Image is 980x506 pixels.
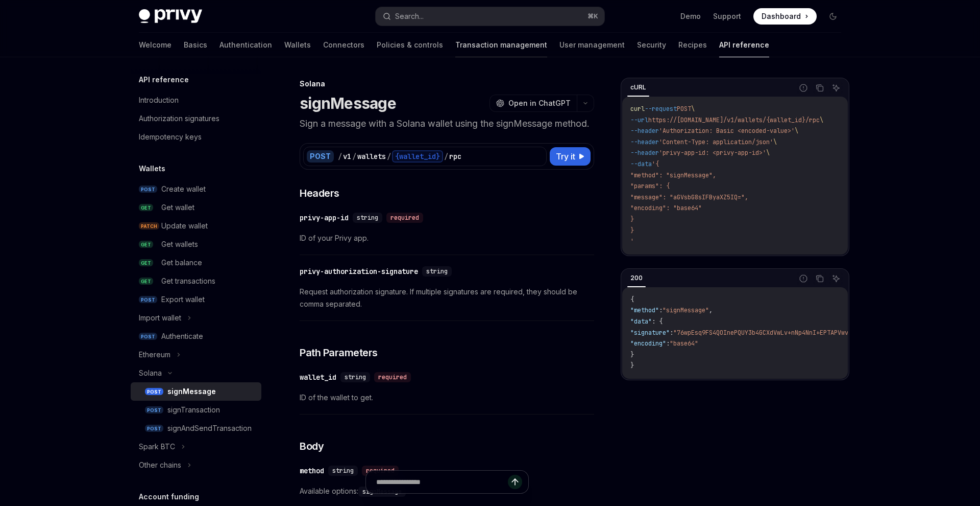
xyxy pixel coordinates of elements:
[392,150,443,163] div: {wallet_id}
[797,272,810,285] button: Report incorrect code
[666,339,670,348] span: :
[362,466,399,476] div: required
[630,295,634,304] span: {
[300,346,378,360] span: Path Parameters
[161,330,203,342] div: Authenticate
[139,222,159,230] span: PATCH
[300,266,418,277] div: privy-authorization-signature
[377,33,443,57] a: Policies & controls
[139,259,153,267] span: GET
[670,329,673,337] span: :
[139,33,171,57] a: Welcome
[357,151,386,162] div: wallets
[131,290,261,309] a: POSTExport wallet
[300,117,594,131] p: Sign a message with a Solana wallet using the signMessage method.
[161,238,198,250] div: Get wallets
[652,317,663,326] span: : {
[387,151,391,162] div: /
[444,151,448,162] div: /
[131,198,261,217] a: GETGet wallet
[652,160,659,168] span: '{
[691,105,695,113] span: \
[343,151,351,162] div: v1
[300,186,339,200] span: Headers
[139,163,165,175] h5: Wallets
[131,419,261,438] a: POSTsignAndSendTransaction
[332,467,354,475] span: string
[145,425,163,432] span: POST
[300,213,349,223] div: privy-app-id
[630,329,670,337] span: "signature"
[131,128,261,146] a: Idempotency keys
[813,81,826,95] button: Copy the contents from the code block
[659,149,766,157] span: 'privy-app-id: <privy-app-id>'
[300,94,396,112] h1: signMessage
[670,339,698,348] span: "base64"
[167,422,252,434] div: signAndSendTransaction
[630,306,659,314] span: "method"
[550,147,591,166] button: Try it
[139,312,181,324] div: Import wallet
[374,372,411,382] div: required
[825,8,841,25] button: Toggle dark mode
[762,11,801,21] span: Dashboard
[630,149,659,157] span: --header
[139,112,219,125] div: Authorization signatures
[300,286,594,310] span: Request authorization signature. If multiple signatures are required, they should be comma separa...
[630,171,716,179] span: "method": "signMessage",
[131,254,261,272] a: GETGet balance
[648,116,820,124] span: https://[DOMAIN_NAME]/v1/wallets/{wallet_id}/rpc
[300,466,324,476] div: method
[627,81,649,94] div: cURL
[426,267,448,275] span: string
[284,33,311,57] a: Wallets
[630,127,659,135] span: --header
[131,217,261,235] a: PATCHUpdate wallet
[219,33,272,57] a: Authentication
[161,183,206,195] div: Create wallet
[709,306,713,314] span: ,
[630,182,670,190] span: "params": {
[161,257,202,269] div: Get balance
[131,327,261,346] a: POSTAuthenticate
[307,150,334,163] div: POST
[131,235,261,254] a: GETGet wallets
[352,151,356,162] div: /
[455,33,547,57] a: Transaction management
[630,351,634,359] span: }
[829,81,843,95] button: Ask AI
[357,214,378,222] span: string
[587,12,598,20] span: ⌘ K
[161,293,205,306] div: Export wallet
[630,204,702,212] span: "encoding": "base64"
[139,204,153,212] span: GET
[300,392,594,404] span: ID of the wallet to get.
[139,367,162,379] div: Solana
[139,296,157,304] span: POST
[797,81,810,95] button: Report incorrect code
[813,272,826,285] button: Copy the contents from the code block
[161,220,208,232] div: Update wallet
[630,361,634,370] span: }
[139,131,202,143] div: Idempotency keys
[131,401,261,419] a: POSTsignTransaction
[131,272,261,290] a: GETGet transactions
[145,388,163,396] span: POST
[161,201,194,214] div: Get wallet
[139,74,189,86] h5: API reference
[630,105,645,113] span: curl
[630,116,648,124] span: --url
[345,373,366,381] span: string
[300,232,594,244] span: ID of your Privy app.
[338,151,342,162] div: /
[630,237,634,245] span: '
[508,98,571,108] span: Open in ChatGPT
[161,275,215,287] div: Get transactions
[677,105,691,113] span: POST
[139,186,157,193] span: POST
[323,33,364,57] a: Connectors
[300,79,594,89] div: Solana
[145,406,163,414] span: POST
[300,372,336,382] div: wallet_id
[167,385,216,398] div: signMessage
